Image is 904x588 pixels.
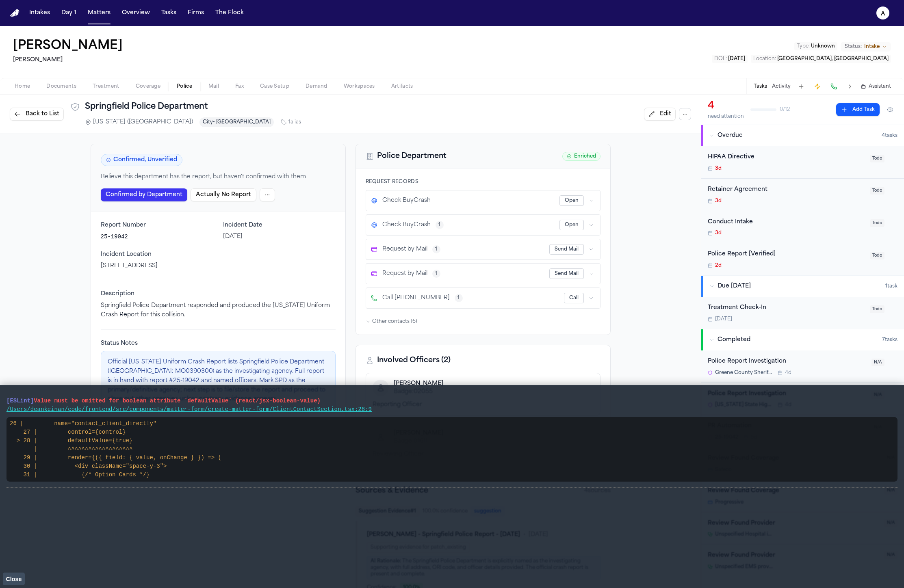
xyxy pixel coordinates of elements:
[715,198,722,204] span: 3d
[797,44,810,49] span: Type :
[549,244,584,255] button: Send Mail
[58,6,80,20] a: Day 1
[785,370,791,376] span: 4d
[708,250,865,259] div: Police Report [Verified]
[101,339,336,348] span: Status Notes
[366,179,600,185] h4: Request Records
[718,132,743,140] span: Overdue
[366,318,417,325] button: Other contacts (6)
[777,56,889,61] span: [GEOGRAPHIC_DATA], [GEOGRAPHIC_DATA]
[549,268,584,279] button: Send Mail
[864,43,880,50] span: Intake
[718,336,750,344] span: Completed
[13,39,123,54] h1: [PERSON_NAME]
[26,6,53,20] button: Intakes
[101,301,336,320] p: Springfield Police Department responded and produced the [US_STATE] Uniform Crash Report for this...
[812,81,823,92] button: Create Immediate Task
[708,303,865,313] div: Treatment Check-In
[715,316,732,322] span: [DATE]
[841,42,891,52] button: Change status from Intake
[701,383,904,415] div: Open task: Police Report Investigation
[708,218,865,227] div: Conduct Intake
[715,370,773,376] span: Greene County Sheriff's Office
[101,290,336,298] span: Description
[715,262,722,269] span: 2d
[870,219,884,227] span: Todo
[564,293,584,303] button: Call
[811,44,835,49] span: Unknown
[119,6,153,20] button: Overview
[882,337,897,343] span: 7 task s
[712,55,748,63] button: Edit DOL: 2025-06-28
[101,251,336,259] span: Incident Location
[708,99,744,112] div: 4
[101,188,187,201] button: Confirmed by Department
[780,106,790,113] span: 0 / 12
[13,55,126,65] h2: [PERSON_NAME]
[191,188,256,201] button: Actually No Report
[391,83,413,90] span: Artifacts
[715,165,722,172] span: 3d
[212,6,247,20] button: The Flock
[235,83,244,90] span: Fax
[223,233,336,241] p: [DATE]
[559,220,584,230] button: Open
[772,83,791,90] button: Activity
[344,83,375,90] span: Workspaces
[882,132,897,139] span: 4 task s
[883,103,897,116] button: Hide completed tasks (⌘⇧H)
[701,329,904,350] button: Completed7tasks
[15,83,30,90] span: Home
[184,6,207,20] button: Firms
[85,6,114,20] a: Matters
[728,56,745,61] span: [DATE]
[382,197,431,205] span: Check BuyCrash
[93,83,119,90] span: Treatment
[708,113,744,120] div: need attention
[10,9,20,17] a: Home
[26,110,59,118] span: Back to List
[158,6,180,20] a: Tasks
[559,195,584,206] button: Open
[751,55,891,63] button: Edit Location: Springfield, MO
[394,380,443,388] h3: [PERSON_NAME]
[644,108,676,121] button: Edit
[260,83,289,90] span: Case Setup
[701,146,904,179] div: Open task: HIPAA Directive
[701,125,904,146] button: Overdue4tasks
[288,119,301,125] span: 1 alias
[836,103,880,116] button: Add Task
[101,221,213,229] span: Report Number
[708,185,865,195] div: Retainer Agreement
[382,270,427,278] span: Request by Mail
[177,83,192,90] span: Police
[436,221,444,229] button: View 1 source
[794,42,837,50] button: Edit Type: Unknown
[870,305,884,313] span: Todo
[701,276,904,297] button: Due [DATE]1task
[753,56,776,61] span: Location :
[455,294,463,302] button: View 1 source
[701,297,904,329] div: Open task: Treatment Check-In
[870,187,884,195] span: Todo
[870,155,884,162] span: Todo
[101,262,336,270] p: [STREET_ADDRESS]
[861,83,891,90] button: Assistant
[372,318,417,325] span: Other contacts ( 6 )
[714,56,727,61] span: DOL :
[306,83,327,90] span: Demand
[870,252,884,259] span: Todo
[796,81,807,92] button: Add Task
[701,350,904,383] div: Open task: Police Report Investigation
[701,179,904,211] div: Open task: Retainer Agreement
[708,153,865,162] div: HIPAA Directive
[108,358,329,404] p: Official [US_STATE] Uniform Crash Report lists Springfield Police Department ([GEOGRAPHIC_DATA]: ...
[10,108,64,121] button: Back to List
[701,243,904,275] div: Open task: Police Report [Verified]
[885,283,897,290] span: 1 task
[718,282,751,290] span: Due [DATE]
[223,221,336,229] span: Incident Date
